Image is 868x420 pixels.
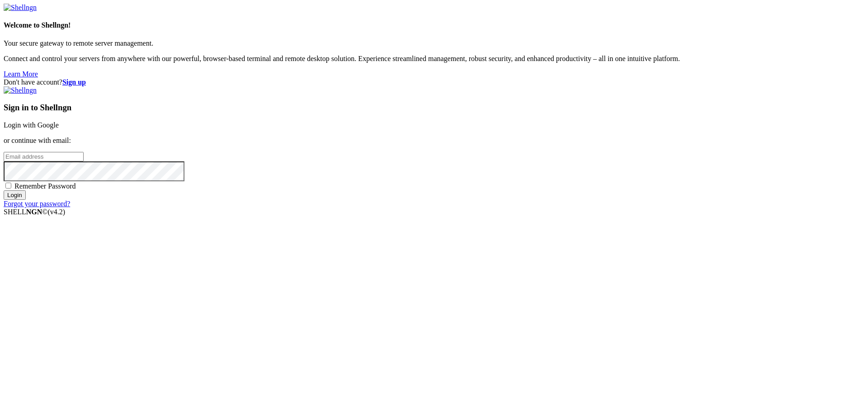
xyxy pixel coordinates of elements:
a: Forgot your password? [4,200,70,208]
input: Email address [4,152,84,161]
input: Login [4,190,26,200]
p: or continue with email: [4,137,864,145]
span: Remember Password [14,182,76,190]
p: Your secure gateway to remote server management. [4,39,864,47]
h3: Sign in to Shellngn [4,103,864,113]
img: Shellngn [4,4,37,12]
p: Connect and control your servers from anywhere with our powerful, browser-based terminal and remo... [4,55,864,63]
input: Remember Password [5,183,11,189]
span: 4.2.0 [48,208,66,216]
a: Sign up [62,78,86,86]
img: Shellngn [4,86,37,94]
span: SHELL © [4,208,65,216]
div: Don't have account? [4,78,864,86]
h4: Welcome to Shellngn! [4,21,864,29]
b: NGN [26,208,42,216]
a: Learn More [4,70,38,78]
a: Login with Google [4,121,59,129]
